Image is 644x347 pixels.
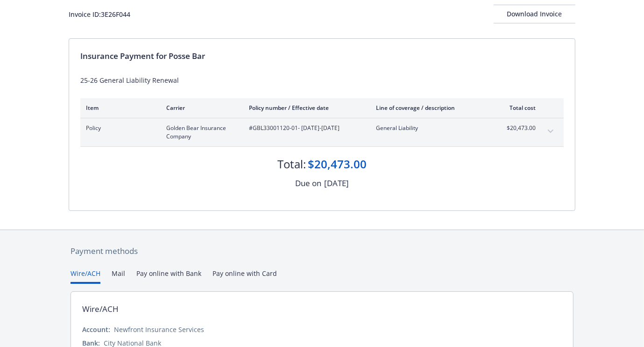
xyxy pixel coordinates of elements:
div: [DATE] [324,177,349,189]
div: PolicyGolden Bear Insurance Company#GBL33001120-01- [DATE]-[DATE]General Liability$20,473.00expan... [80,118,564,146]
div: Newfront Insurance Services [114,325,204,334]
span: #GBL33001120-01 - [DATE]-[DATE] [249,124,361,132]
div: Total: [277,156,306,172]
div: 25-26 General Liability Renewal [80,75,564,85]
div: Payment methods [71,245,573,257]
div: Insurance Payment for Posse Bar [80,50,564,62]
span: General Liability [376,124,486,132]
span: Policy [86,124,151,132]
div: Account: [82,325,110,334]
div: Line of coverage / description [376,104,486,112]
div: Total cost [501,104,536,112]
button: expand content [543,124,558,139]
div: Due on [295,177,321,189]
span: $20,473.00 [501,124,536,132]
button: Mail [112,268,125,284]
button: Pay online with Card [212,268,277,284]
div: Item [86,104,151,112]
div: Carrier [166,104,234,112]
span: Golden Bear Insurance Company [166,124,234,141]
button: Download Invoice [494,5,575,23]
div: $20,473.00 [308,156,367,172]
button: Wire/ACH [71,268,100,284]
div: Policy number / Effective date [249,104,361,112]
div: Wire/ACH [82,303,119,315]
div: Download Invoice [494,5,575,23]
div: Invoice ID: 3E26F044 [69,9,130,19]
button: Pay online with Bank [136,268,201,284]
